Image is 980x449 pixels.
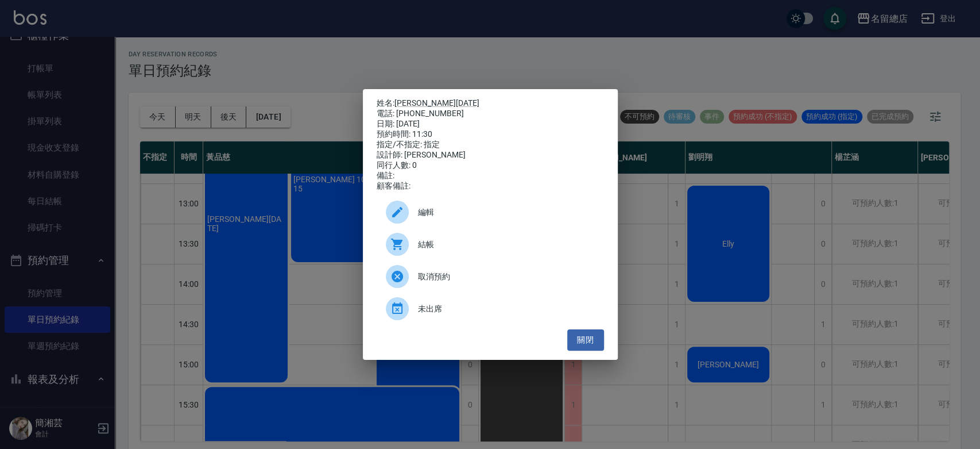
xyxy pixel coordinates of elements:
[567,329,604,351] button: 關閉
[377,119,604,129] div: 日期: [DATE]
[377,181,604,191] div: 顧客備註:
[418,239,595,251] span: 結帳
[377,98,604,109] p: 姓名:
[377,150,604,160] div: 設計師: [PERSON_NAME]
[394,98,479,108] a: [PERSON_NAME][DATE]
[377,160,604,171] div: 同行人數: 0
[418,303,595,315] span: 未出席
[377,140,604,150] div: 指定/不指定: 指定
[418,271,595,283] span: 取消預約
[377,129,604,140] div: 預約時間: 11:30
[377,228,604,260] a: 結帳
[377,171,604,181] div: 備註:
[377,196,604,228] div: 編輯
[377,260,604,293] div: 取消預約
[377,293,604,325] div: 未出席
[418,206,595,218] span: 編輯
[377,109,604,119] div: 電話: [PHONE_NUMBER]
